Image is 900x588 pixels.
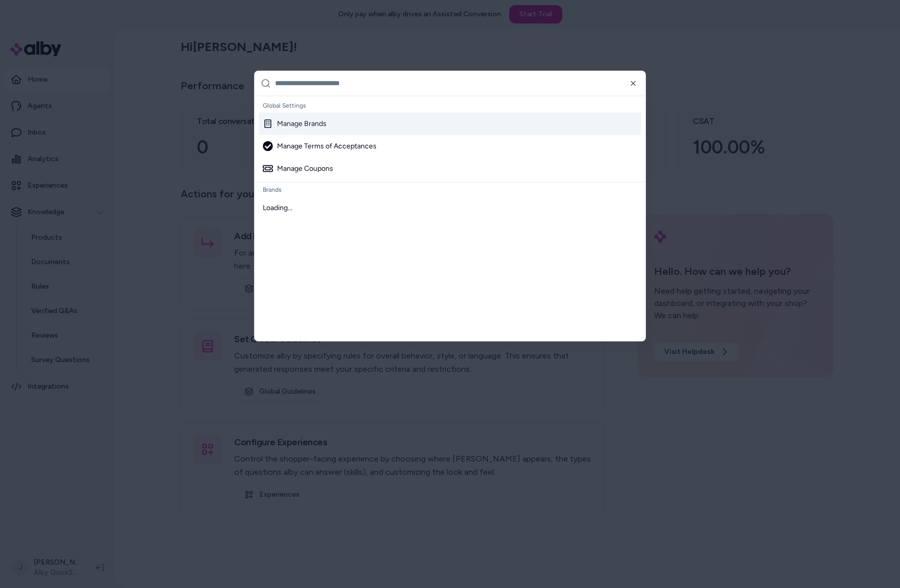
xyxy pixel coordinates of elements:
div: Brands [259,182,641,196]
div: Manage Coupons [263,163,333,173]
div: Global Settings [259,98,641,112]
div: Manage Terms of Acceptances [263,141,377,151]
div: Loading... [259,196,641,219]
div: Manage Brands [263,118,327,129]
